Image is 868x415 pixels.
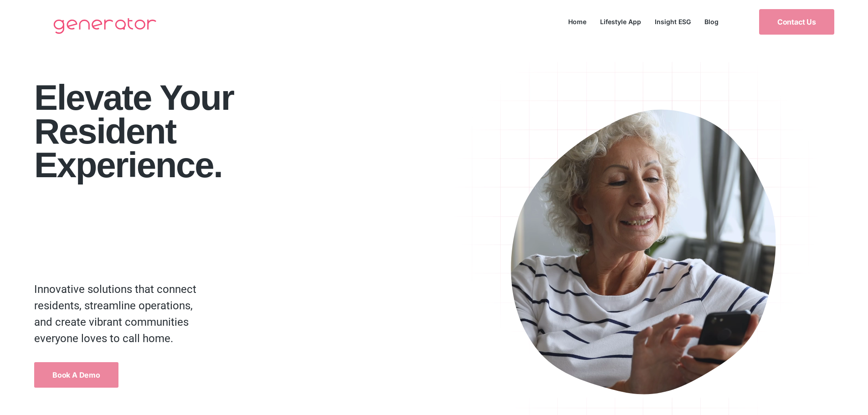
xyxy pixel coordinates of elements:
a: Book a Demo [34,362,118,388]
a: Contact Us [759,9,834,35]
p: Innovative solutions that connect residents, streamline operations, and create vibrant communitie... [34,281,206,347]
a: Lifestyle App [593,15,648,28]
a: Blog [698,15,725,28]
span: Contact Us [777,18,816,26]
span: Book a Demo [52,371,100,379]
a: Insight ESG [648,15,698,28]
nav: Menu [561,15,725,28]
a: Home [561,15,593,28]
h1: Elevate your Resident Experience. [34,81,444,182]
